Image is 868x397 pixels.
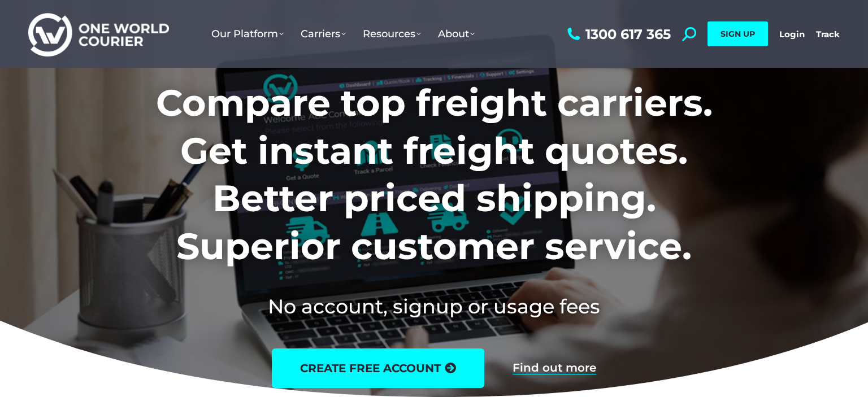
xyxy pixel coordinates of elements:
[211,28,284,40] span: Our Platform
[363,28,421,40] span: Resources
[513,362,596,374] a: Find out more
[429,16,483,51] a: About
[816,29,840,40] a: Track
[438,28,475,40] span: About
[301,28,346,40] span: Carriers
[354,16,429,51] a: Resources
[28,11,169,57] img: One World Courier
[721,29,755,39] span: SIGN UP
[203,16,292,51] a: Our Platform
[272,348,484,388] a: create free account
[81,293,787,320] h2: No account, signup or usage fees
[708,21,768,46] a: SIGN UP
[292,16,354,51] a: Carriers
[565,27,671,41] a: 1300 617 365
[779,29,805,40] a: Login
[81,79,787,270] h1: Compare top freight carriers. Get instant freight quotes. Better priced shipping. Superior custom...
